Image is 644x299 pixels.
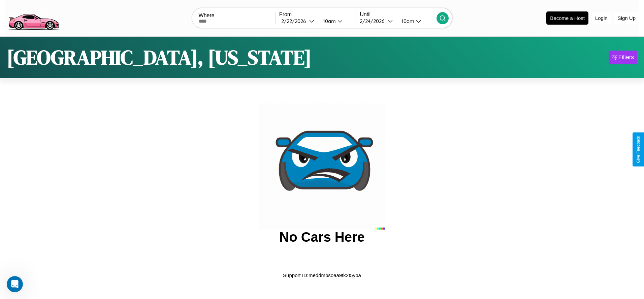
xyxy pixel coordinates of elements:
button: Sign Up [614,12,639,24]
div: Give Feedback [636,136,641,163]
iframe: Intercom live chat [7,276,23,292]
label: From [279,11,356,18]
h2: No Cars Here [279,230,364,245]
div: 10am [398,18,416,24]
button: 10am [318,18,356,25]
img: car [259,103,385,230]
label: Until [360,11,437,18]
button: Filters [609,51,637,64]
div: Filters [618,54,634,61]
h1: [GEOGRAPHIC_DATA], [US_STATE] [7,43,312,71]
label: Where [199,12,276,19]
button: 2/22/2026 [279,18,318,25]
button: Login [592,12,611,24]
div: 10am [320,18,337,24]
div: 2 / 24 / 2026 [360,18,388,24]
img: logo [5,3,62,32]
div: 2 / 22 / 2026 [281,18,309,24]
button: 10am [396,18,437,25]
p: Support ID: meddmbsoaa9tk2t5yba [283,271,361,280]
button: Become a Host [546,11,588,25]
